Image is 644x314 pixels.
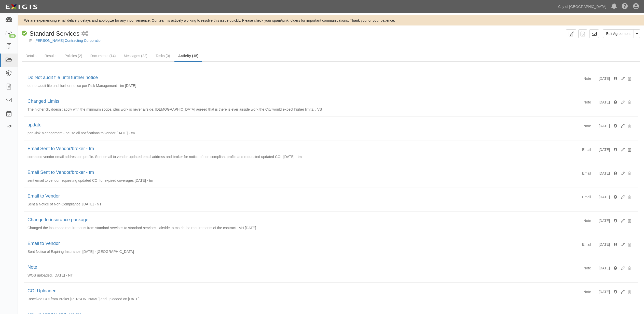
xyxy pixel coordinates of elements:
a: City of [GEOGRAPHIC_DATA] [556,2,609,12]
div: Created 12/20/24 5:35 pm by Dominique Tapia, Updated 12/20/24 5:35 pm by Dominique Tapia [614,194,617,200]
span: Note [583,100,591,104]
button: Delete activity [625,74,634,83]
a: Email to Vendor [28,193,60,199]
p: Sent Notice of Expiring Insurance. [DATE] - [GEOGRAPHIC_DATA] [28,249,634,254]
div: Email Sent to Vendor/broker - tm [28,169,582,176]
a: Edit activity [617,242,625,247]
a: Edit activity [617,123,625,128]
div: Standard Services [22,29,79,38]
span: Note [583,76,591,81]
a: Edit activity [617,100,625,105]
div: Changed Limits [28,98,583,105]
a: Documents (14) [87,51,120,61]
span: Note [583,219,591,223]
p: Changed the insurance requirements from standard services to standard services - airside to match... [28,225,634,230]
span: [DATE] [599,171,610,175]
i: Compliant [22,31,27,36]
span: Email [582,242,591,246]
span: Email [582,148,591,152]
div: Created 6/10/25 12:29 pm by Tirzah Martinez, Updated 6/10/25 12:29 pm by Tirzah Martinez [614,76,617,81]
span: Standard Services [30,30,79,37]
p: corrected vendor email address on profile. Sent email to vendor updated email address and broker ... [28,154,634,159]
button: Delete activity [625,217,634,225]
div: 40 [9,34,16,38]
div: Do Not audit file until further notice [28,74,583,81]
span: [DATE] [599,242,610,246]
div: COI Uploaded [28,288,583,294]
a: Edit activity [617,289,625,294]
a: Messages (22) [120,51,151,61]
div: Email to Vendor [28,240,582,247]
div: Created 8/8/24 12:57 pm by Dominique Tapia, Updated 8/8/24 12:57 pm by Dominique Tapia [614,242,617,247]
button: Delete activity [625,240,634,249]
a: Do Not audit file until further notice [28,75,98,80]
button: Delete activity [625,169,634,178]
span: Email [582,171,591,175]
a: Change to insurance package [28,217,88,222]
span: [DATE] [599,266,610,270]
img: logo-5460c22ac91f19d4615b14bd174203de0afe785f0fc80cf4dbbc73dc1793850b.png [4,2,39,11]
span: [DATE] [599,219,610,223]
div: Created 6/12/24 5:14 pm by Dominique Tapia, Updated 6/12/24 5:14 pm by Dominique Tapia [614,266,617,271]
span: [DATE] [599,100,610,104]
span: Note [583,124,591,128]
div: Email Sent to Vendor/broker - tm [28,146,582,152]
div: We are experiencing email delivery delays and apologize for any inconvenience. Our team is active... [18,18,644,23]
a: Edit activity [617,171,625,176]
a: Activity (15) [174,51,202,62]
a: Edit activity [617,76,625,81]
p: WOS uploaded. [DATE] - NT [28,273,634,278]
a: Email Sent to Vendor/broker - tm [28,170,94,175]
div: Note [28,264,583,271]
div: Change to insurance package [28,217,583,223]
p: per Risk Management - pause all notifications to vendor [DATE] - tm [28,130,634,136]
div: Email to Vendor [28,193,582,200]
i: 1 scheduled workflow [81,31,88,36]
span: [DATE] [599,290,610,294]
a: Edit Agreement [603,29,634,38]
button: Delete activity [625,193,634,202]
span: [DATE] [599,124,610,128]
a: Tasks (0) [152,51,174,61]
a: Edit activity [617,266,625,271]
a: Edit activity [617,194,625,200]
p: The higher GL doesn't apply with the minimum scope, plus work is never airside. [DEMOGRAPHIC_DATA... [28,107,634,112]
i: Help Center - Complianz [622,4,628,10]
p: sent email to vendor requesting updated COI for expired coverages [DATE] - tm [28,178,634,183]
a: Email Sent to Vendor/broker - tm [28,146,94,151]
a: Edit activity [617,218,625,223]
p: Sent a Notice of Non-Compliance. [DATE] - NT [28,202,634,207]
div: update [28,122,583,128]
a: Results [41,51,60,61]
a: [PERSON_NAME] Contracting Corporation [34,38,103,43]
p: do not audit file until further notice per Risk Management - tm [DATE] [28,83,634,88]
button: Delete activity [625,146,634,154]
a: Email to Vendor [28,241,60,246]
span: Email [582,195,591,199]
div: Created 3/14/25 2:12 pm by Tirzah Martinez, Updated 3/14/25 2:14 pm by Tirzah Martinez [614,123,617,128]
a: COI Uploaded [28,288,57,293]
a: Details [22,51,40,61]
div: Created 12/20/24 11:19 am by Valerie Hurtado , Updated 12/20/24 11:19 am by Valerie Hurtado [614,218,617,223]
button: Delete activity [625,288,634,296]
a: update [28,122,42,127]
a: Note [28,265,37,270]
span: [DATE] [599,76,610,81]
a: Edit activity [617,147,625,152]
a: Policies (2) [61,51,86,61]
button: Delete activity [625,122,634,130]
div: Created 1/31/25 6:38 pm by Tirzah Martinez, Updated 1/31/25 6:38 pm by Tirzah Martinez [614,171,617,176]
div: Created 6/5/24 3:28 pm by Dominique Tapia, Updated 6/5/24 3:28 pm by Dominique Tapia [614,289,617,294]
div: Created 3/18/25 10:52 am by Vanessa Singleton, Updated 3/18/25 10:57 am by Vanessa Singleton [614,100,617,105]
a: Changed Limits [28,99,59,104]
button: Delete activity [625,98,634,107]
span: Note [583,290,591,294]
span: Note [583,266,591,270]
div: Created 3/14/25 12:40 pm by Tirzah Martinez, Updated 3/14/25 12:40 pm by Tirzah Martinez [614,147,617,152]
button: Delete activity [625,264,634,273]
span: [DATE] [599,195,610,199]
span: [DATE] [599,148,610,152]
